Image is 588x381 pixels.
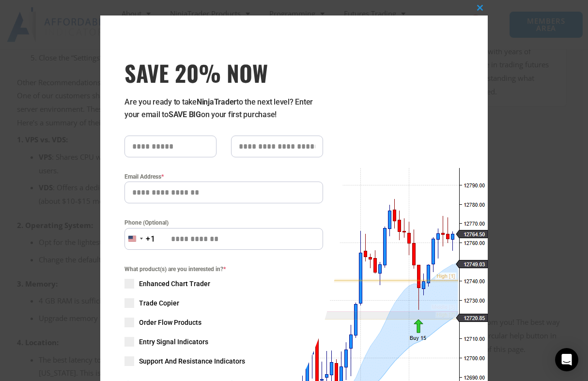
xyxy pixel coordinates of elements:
[124,228,155,250] button: Selected country
[124,279,323,289] label: Enhanced Chart Trader
[124,218,323,228] label: Phone (Optional)
[124,59,323,86] h3: SAVE 20% NOW
[555,348,578,371] div: Open Intercom Messenger
[124,356,323,366] label: Support And Resistance Indicators
[124,172,323,182] label: Email Address
[139,356,245,366] span: Support And Resistance Indicators
[197,97,236,107] strong: NinjaTrader
[124,96,323,121] p: Are you ready to take to the next level? Enter your email to on your first purchase!
[139,298,179,308] span: Trade Copier
[139,318,201,327] span: Order Flow Products
[139,279,210,289] span: Enhanced Chart Trader
[124,298,323,308] label: Trade Copier
[124,318,323,327] label: Order Flow Products
[169,110,201,119] strong: SAVE BIG
[124,337,323,347] label: Entry Signal Indicators
[146,233,155,245] div: +1
[139,337,208,347] span: Entry Signal Indicators
[124,264,323,274] span: What product(s) are you interested in?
